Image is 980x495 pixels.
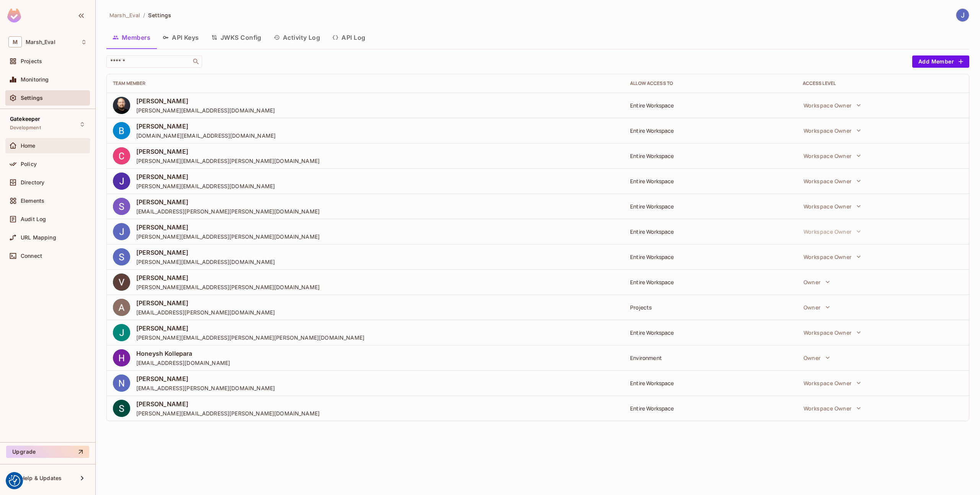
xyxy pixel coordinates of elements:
[136,258,275,265] span: [PERSON_NAME][EMAIL_ADDRESS][DOMAIN_NAME]
[800,325,865,340] button: Workspace Owner
[113,147,130,164] img: ACg8ocIOUcLF5SwW-oqUiRJE3BapSkZlecsWE62dRxXuCceKfvpQBQ=s96-c
[630,354,790,361] div: Environment
[630,405,790,412] div: Entire Workspace
[136,198,320,206] span: [PERSON_NAME]
[136,208,320,215] span: [EMAIL_ADDRESS][PERSON_NAME][PERSON_NAME][DOMAIN_NAME]
[21,234,56,241] span: URL Mapping
[26,39,56,45] span: Workspace: Marsh_Eval
[630,253,790,261] div: Entire Workspace
[800,123,865,138] button: Workspace Owner
[10,116,41,122] span: Gatekeeper
[630,203,790,210] div: Entire Workspace
[21,161,37,167] span: Policy
[21,475,62,481] span: Help & Updates
[136,182,275,190] span: [PERSON_NAME][EMAIL_ADDRESS][DOMAIN_NAME]
[630,304,790,311] div: Projects
[136,324,364,332] span: [PERSON_NAME]
[136,410,320,417] span: [PERSON_NAME][EMAIL_ADDRESS][PERSON_NAME][DOMAIN_NAME]
[136,400,320,408] span: [PERSON_NAME]
[205,28,268,47] button: JWKS Config
[7,8,21,23] img: SReyMgAAAABJRU5ErkJggg==
[113,80,618,86] div: Team Member
[9,475,20,487] button: Consent Preferences
[268,28,327,47] button: Activity Log
[8,36,22,47] span: M
[630,228,790,235] div: Entire Workspace
[630,329,790,336] div: Entire Workspace
[630,177,790,185] div: Entire Workspace
[136,132,276,139] span: [DOMAIN_NAME][EMAIL_ADDRESS][DOMAIN_NAME]
[113,375,130,392] img: ACg8ocLa8prA2UKahCiAMOHJ8RtkKirc_so0UOsDVIriDTi-GJUVrg=s96-c
[326,28,371,47] button: API Log
[136,107,275,114] span: [PERSON_NAME][EMAIL_ADDRESS][DOMAIN_NAME]
[113,223,130,240] img: ACg8ocIk1zgoz71VRlx1WotvCkdrUkpv2lDzcGaNew2LsDDJvSrAEA=s96-c
[9,475,20,487] img: Revisit consent button
[800,148,865,163] button: Workspace Owner
[800,98,865,113] button: Workspace Owner
[136,147,320,156] span: [PERSON_NAME]
[6,446,89,458] button: Upgrade
[136,334,364,341] span: [PERSON_NAME][EMAIL_ADDRESS][PERSON_NAME][PERSON_NAME][DOMAIN_NAME]
[800,199,865,214] button: Workspace Owner
[800,300,834,315] button: Owner
[148,11,171,19] span: Settings
[21,216,46,222] span: Audit Log
[106,28,157,47] button: Members
[800,249,865,264] button: Workspace Owner
[113,400,130,417] img: ACg8ocLKPY1EW39uHAIvf628FZP4_F2pLZiDW7KBIqkXbTgASAfb6Q=s96-c
[136,274,320,282] span: [PERSON_NAME]
[630,127,790,134] div: Entire Workspace
[113,173,130,190] img: ACg8ocJ6yh6IEZAbZLHEGD-nOT6dZ6t9Yfqd2oDQ9mtitCSqWkXUMQ=s96-c
[800,401,865,416] button: Workspace Owner
[800,173,865,189] button: Workspace Owner
[136,299,275,307] span: [PERSON_NAME]
[21,58,42,64] span: Projects
[803,80,963,86] div: Access Level
[10,125,41,131] span: Development
[912,55,969,68] button: Add Member
[630,379,790,387] div: Entire Workspace
[956,9,969,21] img: Jose Basanta
[113,299,130,316] img: ACg8ocKpP5BggopvIo88-fn-Y-QblDsM2efUdk-37ZVhtp-32wex5g=s96-c
[136,233,320,240] span: [PERSON_NAME][EMAIL_ADDRESS][PERSON_NAME][DOMAIN_NAME]
[21,253,42,259] span: Connect
[136,157,320,164] span: [PERSON_NAME][EMAIL_ADDRESS][PERSON_NAME][DOMAIN_NAME]
[136,359,230,366] span: [EMAIL_ADDRESS][DOMAIN_NAME]
[113,122,130,139] img: ACg8ocJlJ5qWHaceqOPVU8QenvaQLOFtpSiyzdYpjMPPxp0v-k4n6g=s96-c
[113,324,130,341] img: ACg8ocK9ktNrxlUustrETKMZwYoae_SgWd5YPLqBXSImPDvLL8t5nA=s96-c
[800,375,865,391] button: Workspace Owner
[113,274,130,291] img: ACg8ocLhUA1rH3eb83R-TEtleSUrOP1xt4FYu1gxivlR5pbRX4NXQg=s96-c
[21,77,49,83] span: Monitoring
[143,11,145,19] li: /
[630,152,790,160] div: Entire Workspace
[136,122,276,130] span: [PERSON_NAME]
[157,28,205,47] button: API Keys
[800,274,834,290] button: Owner
[630,80,790,86] div: Allow Access to
[136,309,275,316] span: [EMAIL_ADDRESS][PERSON_NAME][DOMAIN_NAME]
[136,384,275,392] span: [EMAIL_ADDRESS][PERSON_NAME][DOMAIN_NAME]
[630,278,790,286] div: Entire Workspace
[136,283,320,291] span: [PERSON_NAME][EMAIL_ADDRESS][PERSON_NAME][DOMAIN_NAME]
[136,248,275,257] span: [PERSON_NAME]
[109,11,140,19] span: Marsh_Eval
[800,224,865,239] button: Workspace Owner
[136,173,275,181] span: [PERSON_NAME]
[21,95,43,101] span: Settings
[630,102,790,109] div: Entire Workspace
[136,97,275,105] span: [PERSON_NAME]
[136,223,320,231] span: [PERSON_NAME]
[21,179,44,186] span: Directory
[136,375,275,383] span: [PERSON_NAME]
[113,248,130,265] img: ACg8ocJ_a8RcMVvV8DQfOVngPS8Rwqb8nKhR5qRN4xDL7OnX8TcRtw=s96-c
[113,198,130,215] img: ACg8ocIJC0rxzIDIwv-wltFQSoP6tLBXpYlYqaVRgousVkvSch1rAw=s96-c
[21,198,44,204] span: Elements
[136,349,230,358] span: Honeysh Kollepara
[113,349,130,366] img: ACg8ocL_cJCp0dcdWQykx87xRRBLnVsC-1iI7XbjyQBnMwce5uNf9w=s96-c
[800,350,834,365] button: Owner
[21,143,36,149] span: Home
[113,97,130,114] img: ACg8ocJyBS-37UJCD4FO13iHM6cloQH2jo_KSy9jyMsnd-Vc=s96-c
